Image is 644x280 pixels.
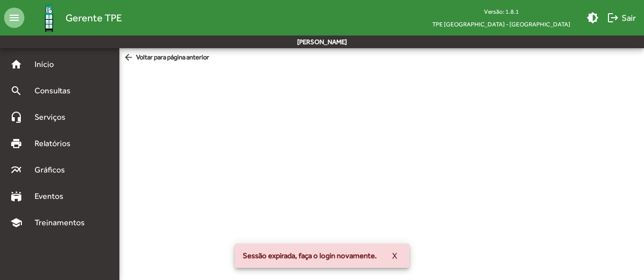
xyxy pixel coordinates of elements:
[123,52,209,63] span: Voltar para página anterior
[66,10,122,26] span: Gerente TPE
[607,9,636,27] span: Sair
[587,12,599,24] mat-icon: brightness_medium
[33,2,66,34] img: Logo
[24,2,122,34] a: Gerente TPE
[424,18,578,30] span: TPE [GEOGRAPHIC_DATA] - [GEOGRAPHIC_DATA]
[28,58,69,71] span: Início
[123,52,136,63] mat-icon: arrow_back
[392,247,397,265] span: X
[243,251,377,261] span: Sessão expirada, faça o login novamente.
[10,58,22,71] mat-icon: home
[424,5,578,18] div: Versão: 1.8.1
[4,8,24,28] mat-icon: menu
[384,247,405,265] button: X
[607,12,619,24] mat-icon: logout
[603,9,640,27] button: Sair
